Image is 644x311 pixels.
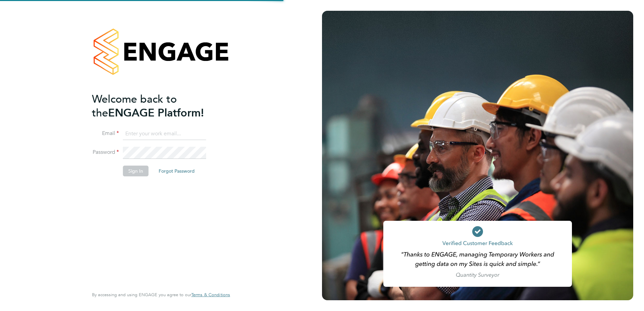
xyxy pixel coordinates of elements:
span: Welcome back to the [92,93,177,119]
label: Email [92,130,119,137]
span: By accessing and using ENGAGE you agree to our [92,292,230,298]
a: Terms & Conditions [191,292,230,298]
input: Enter your work email... [123,128,206,140]
label: Password [92,149,119,156]
h2: ENGAGE Platform! [92,92,223,120]
button: Sign In [123,166,149,176]
button: Forgot Password [153,166,200,176]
